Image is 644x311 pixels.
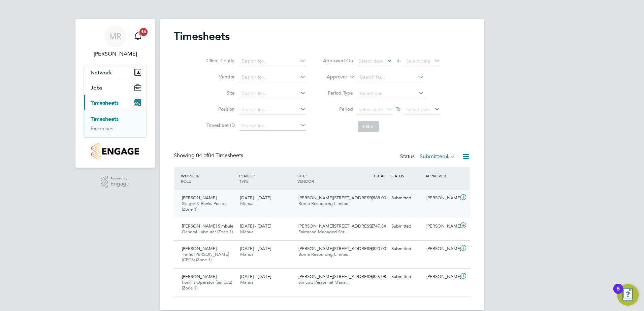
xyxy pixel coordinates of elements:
label: Approver [317,74,347,80]
div: Showing [174,152,245,159]
span: TYPE [239,178,249,184]
span: [PERSON_NAME][STREET_ADDRESS] [298,195,373,201]
div: SITE [296,170,354,187]
label: Timesheet ID [204,122,235,128]
span: Timesheets [91,100,119,106]
a: Powered byEngage [101,176,130,188]
span: Slinger & Banks Person (Zone 1) [182,201,227,212]
div: 5 [617,289,620,298]
span: [DATE] - [DATE] [240,274,271,279]
label: Period [323,106,353,112]
div: STATUS [389,170,424,182]
div: £820.00 [354,243,389,254]
input: Search for... [239,121,306,131]
span: [PERSON_NAME] [182,195,217,201]
div: Status [400,152,457,162]
span: Traffic [PERSON_NAME] (CPCS) (Zone 1) [182,251,229,263]
span: ROLE [181,178,191,184]
div: Submitted [389,271,424,282]
label: Client Config [204,58,235,64]
span: Manual [240,201,255,206]
span: Borne Resourcing Limited [298,251,349,257]
input: Select one [358,89,424,98]
label: Position [204,106,235,112]
div: [PERSON_NAME] [424,243,459,254]
div: [PERSON_NAME] [424,221,459,232]
div: Submitted [389,243,424,254]
div: WORKER [179,170,237,187]
span: Manual [240,251,255,257]
span: Manual [240,229,255,235]
span: MR [109,32,122,41]
span: To [394,56,402,65]
div: Submitted [389,221,424,232]
div: [PERSON_NAME] [424,271,459,282]
span: Martyn Reed [84,50,147,58]
span: Fairmead Managed Ser… [298,229,349,235]
label: Approved On [323,58,353,64]
img: countryside-properties-logo-retina.png [91,143,139,160]
label: Submitted [420,153,455,160]
input: Search for... [239,105,306,114]
span: [DATE] - [DATE] [240,246,271,251]
span: Powered by [110,176,129,181]
span: Select date [406,58,430,64]
span: [PERSON_NAME] [182,246,217,251]
span: 04 Timesheets [196,152,243,159]
nav: Main navigation [75,19,155,168]
span: / [305,173,307,178]
span: Forklift Operator (Simcott) (Zone 1) [182,279,232,291]
span: Network [91,69,112,76]
button: Filter [358,121,379,132]
a: 16 [131,26,144,47]
div: Submitted [389,193,424,204]
span: [PERSON_NAME] Simbule [182,223,233,229]
span: / [198,173,199,178]
span: TOTAL [373,173,385,178]
a: Expenses [91,125,114,132]
label: Site [204,90,235,96]
span: Select date [359,106,383,112]
div: £856.08 [354,271,389,282]
span: [DATE] - [DATE] [240,195,271,201]
div: APPROVER [424,170,459,182]
button: Timesheets [84,95,147,110]
span: To [394,105,402,113]
span: Simcott Personnel Mana… [298,279,350,285]
span: Manual [240,279,255,285]
span: / [254,173,255,178]
div: [PERSON_NAME] [424,193,459,204]
span: [PERSON_NAME][STREET_ADDRESS] [298,274,373,279]
span: [PERSON_NAME] [182,274,217,279]
input: Search for... [239,57,306,66]
input: Search for... [239,73,306,82]
span: VENDOR [297,178,314,184]
span: Select date [359,58,383,64]
span: [PERSON_NAME][STREET_ADDRESS] [298,246,373,251]
a: MR[PERSON_NAME] [84,26,147,58]
div: £968.00 [354,193,389,204]
a: Timesheets [91,116,119,122]
button: Jobs [84,80,147,95]
label: Period Type [323,90,353,96]
button: Network [84,65,147,80]
span: [PERSON_NAME][STREET_ADDRESS] [298,223,373,229]
span: 04 of [196,152,208,159]
label: Vendor [204,74,235,80]
div: Timesheets [84,110,147,137]
span: Jobs [91,84,102,91]
div: PERIOD [237,170,296,187]
div: £747.84 [354,221,389,232]
button: Open Resource Center, 5 new notifications [617,284,639,306]
input: Search for... [239,89,306,98]
span: General Labourer (Zone 1) [182,229,233,235]
span: Borne Resourcing Limited [298,201,349,206]
input: Search for... [358,73,424,82]
span: Engage [110,181,129,187]
span: 4 [446,153,449,160]
span: [DATE] - [DATE] [240,223,271,229]
a: Go to home page [84,143,147,160]
h2: Timesheets [174,30,230,43]
span: Select date [406,106,430,112]
span: 16 [139,28,148,36]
